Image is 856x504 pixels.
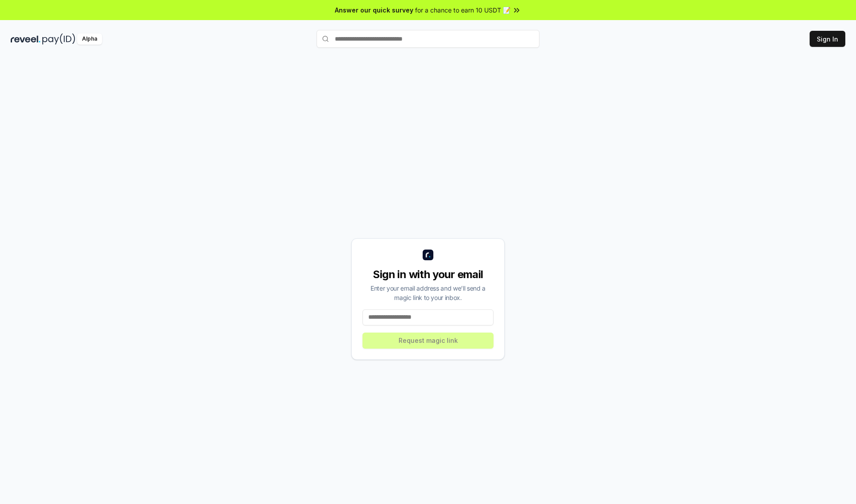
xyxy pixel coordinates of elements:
div: Sign in with your email [362,267,494,282]
span: Answer our quick survey [335,5,413,15]
img: logo_small [423,250,433,260]
img: reveel_dark [11,33,41,45]
img: pay_id [42,33,75,45]
button: Sign In [810,31,845,47]
span: for a chance to earn 10 USDT 📝 [415,5,510,15]
div: Alpha [77,33,102,45]
div: Enter your email address and we’ll send a magic link to your inbox. [362,283,494,302]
